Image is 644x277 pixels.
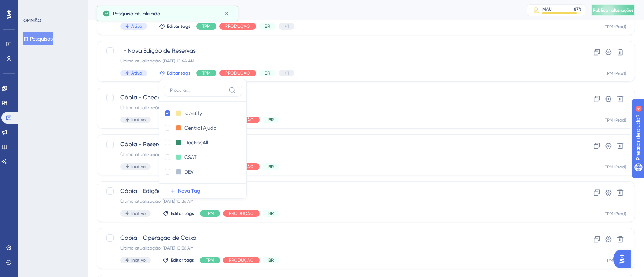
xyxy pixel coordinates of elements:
font: PRODUÇÃO [229,211,254,216]
font: Editar tags [167,24,191,29]
font: Inativo [131,258,146,263]
font: PRODUÇÃO [225,24,250,29]
button: Publicar alterações [591,4,635,16]
font: TPM (Prod) [605,164,626,170]
font: +1 [285,71,289,76]
font: Última atualização: [DATE] 10:36 AM [120,105,194,110]
font: Editar tags [167,71,191,76]
font: Última atualização: [DATE] 10:36 AM [120,246,194,251]
font: PRODUÇÃO [225,71,250,76]
font: 87 [574,7,579,12]
font: Editar tags [171,211,194,216]
input: Nova Tag [184,182,223,191]
font: Inativo [131,211,146,216]
font: Publicar alterações [593,8,634,13]
font: Última atualização: [DATE] 10:36 AM [120,199,194,204]
font: Inativo [131,164,146,169]
input: Nova Tag [184,167,214,177]
font: BR [268,258,274,263]
input: Procurar... [170,87,226,93]
input: Nova Tag [184,138,214,147]
font: TPM [202,24,211,29]
font: Cópia - Reserva Individual [120,141,192,148]
button: Editar tags [163,210,194,216]
font: Cópia - Operação de Caixa [120,234,196,241]
font: Editar tags [171,258,194,263]
font: BR [268,164,274,169]
font: +1 [285,24,289,29]
font: Cópia - Check-in Expresso [120,94,193,101]
font: TPM (Prod) [605,118,626,123]
input: Nova Tag [184,109,214,118]
font: PRODUÇÃO [229,258,254,263]
font: OPINIÃO [23,18,41,23]
font: BR [265,24,270,29]
input: Nova Tag [184,153,214,162]
font: TPM (Prod) [605,71,626,76]
button: Editar tags [159,23,191,29]
font: TPM (Prod) [605,258,626,263]
font: TPM [206,258,214,263]
font: Cópia - Edição de Reservas [120,187,195,194]
input: Nova Tag [184,124,218,133]
font: Nova Tag [178,188,200,194]
font: 4 [68,4,70,8]
font: % [579,7,582,12]
font: Precisar de ajuda? [17,3,63,9]
font: Última atualização: [DATE] 10:36 AM [120,152,194,157]
font: I - Nova Edição de Reservas [120,47,196,54]
button: Editar tags [159,70,191,76]
font: MAU [542,7,552,12]
button: Nova Tag [164,184,246,198]
font: Última atualização: [DATE] 10:44 AM [120,58,195,64]
font: Pesquisa atualizada. [113,11,162,16]
font: TPM [202,71,211,76]
iframe: Iniciador do Assistente de IA do UserGuiding [613,248,635,270]
font: BR [268,117,274,122]
font: BR [268,211,274,216]
font: Pesquisas [30,36,53,42]
button: Pesquisas [23,32,53,45]
font: Ativo [131,71,142,76]
font: TPM [206,211,214,216]
font: Ativo [131,24,142,29]
font: TPM (Prod) [605,24,626,29]
font: Inativo [131,117,146,122]
button: Editar tags [163,257,194,263]
font: TPM (Prod) [605,211,626,216]
font: BR [265,71,270,76]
